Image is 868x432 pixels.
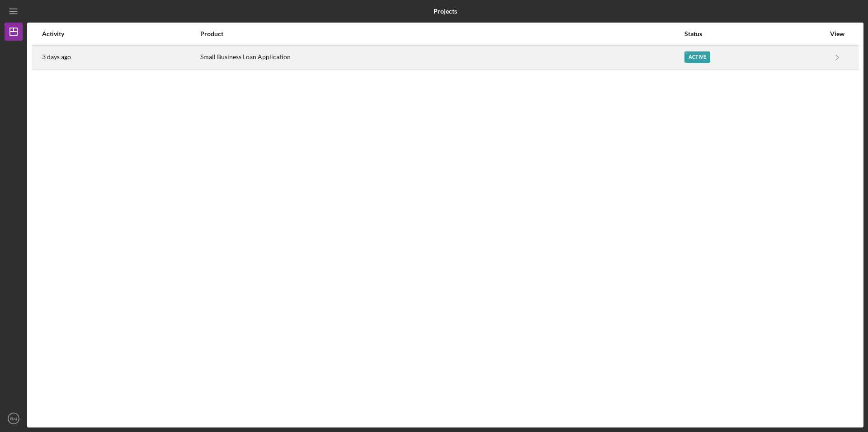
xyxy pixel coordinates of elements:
div: Status [684,30,825,37]
div: Small Business Loan Application [200,46,684,69]
b: Projects [434,8,457,15]
text: RM [10,416,17,421]
div: Active [684,51,710,63]
button: RM [5,409,23,427]
div: Product [200,30,684,37]
div: View [826,30,849,37]
div: Activity [42,30,199,37]
time: 2025-08-22 13:36 [42,53,71,60]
